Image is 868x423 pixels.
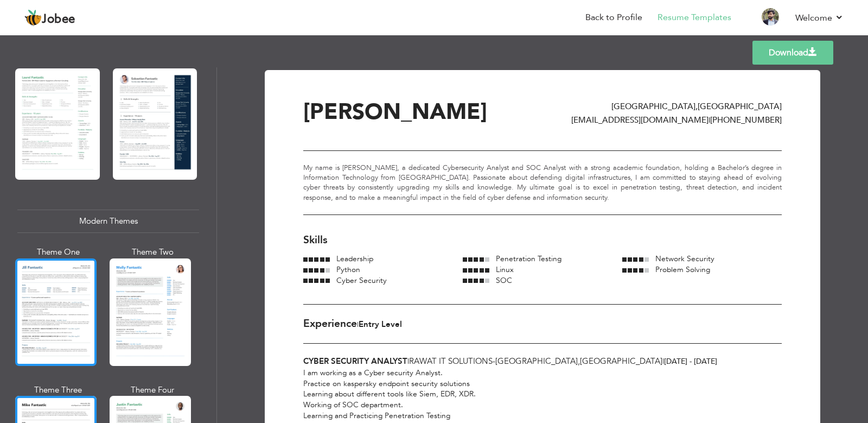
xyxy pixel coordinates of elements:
span: Experience [303,317,357,331]
span: Jobee [42,14,75,26]
a: Jobee [24,9,75,27]
img: Profile Img [762,8,779,26]
span: Leadership [336,254,373,264]
span: | [357,319,359,330]
a: Welcome [795,11,844,24]
span: [GEOGRAPHIC_DATA] [495,356,578,367]
div: Theme Three [17,384,99,396]
span: Entry Level [359,319,402,330]
a: Download [752,41,833,65]
span: [EMAIL_ADDRESS][DOMAIN_NAME] [571,115,709,125]
div: Theme Four [112,384,193,396]
span: SOC [496,275,512,286]
span: [GEOGRAPHIC_DATA] [GEOGRAPHIC_DATA] [611,101,782,112]
span: Python [336,264,360,275]
span: , [578,356,580,367]
a: Back to Profile [585,11,642,24]
span: Linux [496,264,514,275]
span: [PERSON_NAME] [303,97,487,127]
span: Network Security [655,254,714,264]
div: Theme One [17,247,99,258]
span: | [662,356,664,367]
span: | [709,115,710,125]
div: Skills [303,233,782,248]
span: Penetration Testing [496,254,561,264]
span: Problem Solving [655,264,710,275]
span: | [407,356,409,367]
p: My name is [PERSON_NAME], a dedicated Cybersecurity Analyst and SOC Analyst with a strong academi... [303,163,782,203]
span: [PHONE_NUMBER] [710,115,782,125]
span: Rawat IT Solutions [409,356,493,367]
span: , [695,101,698,112]
span: Cyber Security Analyst [303,356,407,367]
span: - [493,356,495,367]
div: Modern Themes [17,210,199,233]
div: I am working as a Cyber security Analyst. Practice on kaspersky endpoint security solutions Learn... [303,368,782,421]
span: Cyber Security [336,275,387,286]
div: Theme Two [112,247,193,258]
span: [DATE] - [DATE] [664,356,717,367]
span: [GEOGRAPHIC_DATA] [580,356,662,367]
a: Resume Templates [658,11,731,24]
img: jobee.io [24,9,42,27]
